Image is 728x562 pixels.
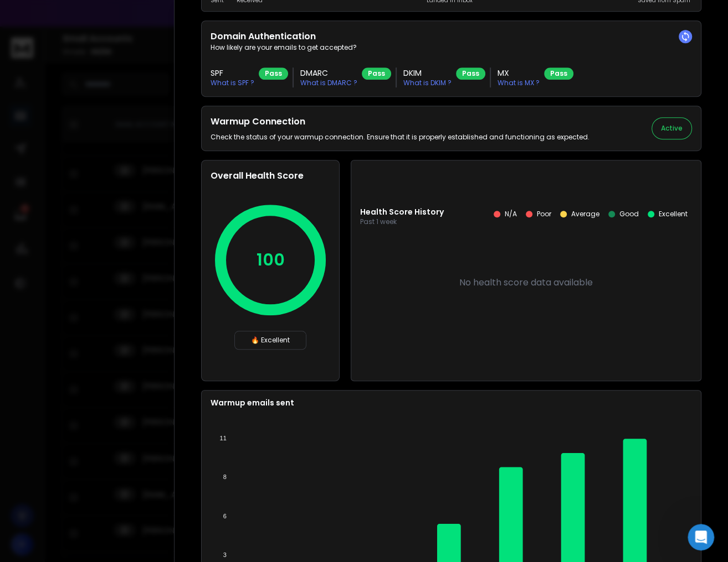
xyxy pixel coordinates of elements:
div: Hey [PERSON_NAME],Thanks for your feedback - it really means a lot :)As for warmups - yes we have... [9,281,182,457]
div: No health score data available [351,267,701,381]
p: What is SPF ? [211,79,254,87]
button: go back [7,4,28,25]
img: Profile image for Box [32,6,49,24]
tspan: 8 [223,473,227,480]
h2: Domain Authentication [211,30,692,43]
div: Pass [456,67,485,80]
div: Pass [362,67,391,80]
p: Good [619,210,639,218]
p: What is DMARC ? [300,79,357,87]
button: Emoji picker [17,362,26,371]
p: Past 1 week [360,217,444,226]
h2: Warmup Connection [211,115,589,128]
div: Pass [259,67,288,80]
p: Poor [537,210,551,218]
p: Excellent [659,210,688,218]
button: Upload attachment [53,362,61,371]
button: Active [652,117,692,139]
iframe: Intercom live chat [688,524,714,550]
p: Warmup emails sent [211,397,692,408]
h3: SPF [211,67,254,79]
button: Home [193,4,214,25]
p: Health Score History [360,206,444,217]
p: Check the status of your warmup connection. Ensure that it is properly established and functionin... [211,133,589,142]
tspan: 3 [223,551,227,558]
div: Rohan says… [9,281,213,481]
div: 🔥 Excellent [234,331,306,350]
p: 100 [257,250,285,270]
div: Hey [PERSON_NAME], Thanks for your feedback - it really means a lot :) As for warmups - yes we ha... [18,288,173,450]
p: N/A [505,210,517,218]
h3: DMARC [300,67,357,79]
p: How likely are your emails to get accepted? [211,43,692,52]
p: What is DKIM ? [403,79,452,87]
p: Average [571,210,599,218]
button: Send a message… [190,358,208,376]
h3: MX [498,67,540,79]
h3: DKIM [403,67,452,79]
div: Pass [544,67,573,80]
p: What is MX ? [498,79,540,87]
tspan: 11 [220,435,227,441]
h1: Box [54,11,70,19]
button: Gif picker [35,362,44,371]
h2: Overall Health Score [211,169,330,183]
tspan: 6 [223,512,227,519]
textarea: Message… [9,339,212,358]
